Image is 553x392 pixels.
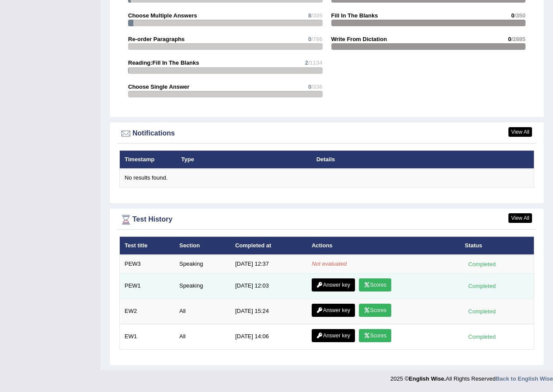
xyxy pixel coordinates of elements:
[409,375,445,382] strong: English Wise.
[311,83,322,90] span: /336
[308,59,323,66] span: /1134
[230,273,307,298] td: [DATE] 12:03
[120,236,175,255] th: Test title
[128,36,184,42] strong: Re-order Paragraphs
[508,36,511,42] span: 0
[308,83,311,90] span: 0
[508,127,532,137] a: View All
[125,174,529,182] div: No results found.
[119,213,534,226] div: Test History
[508,213,532,223] a: View All
[511,12,514,19] span: 0
[230,324,307,349] td: [DATE] 14:06
[312,260,347,267] em: Not evaluated
[359,278,391,291] a: Scores
[230,298,307,324] td: [DATE] 15:24
[174,298,230,324] td: All
[331,12,378,19] strong: Fill In The Blanks
[460,236,534,255] th: Status
[128,12,197,19] strong: Choose Multiple Answers
[465,332,499,341] div: Completed
[308,12,311,19] span: 8
[119,127,534,140] div: Notifications
[465,281,499,291] div: Completed
[312,278,355,291] a: Answer key
[312,150,482,169] th: Details
[120,273,175,298] td: PEW1
[230,255,307,273] td: [DATE] 12:37
[331,36,387,42] strong: Write From Dictation
[308,36,311,42] span: 0
[230,236,307,255] th: Completed at
[311,12,322,19] span: /305
[120,298,175,324] td: EW2
[307,236,460,255] th: Actions
[515,12,525,19] span: /350
[496,375,553,382] a: Back to English Wise
[120,255,175,273] td: PEW3
[120,150,177,169] th: Timestamp
[128,59,199,66] strong: Reading:Fill In The Blanks
[465,260,499,269] div: Completed
[174,236,230,255] th: Section
[359,329,391,342] a: Scores
[511,36,525,42] span: /2885
[390,370,553,383] div: 2025 © All Rights Reserved
[465,307,499,316] div: Completed
[174,273,230,298] td: Speaking
[128,83,189,90] strong: Choose Single Answer
[312,329,355,342] a: Answer key
[120,324,175,349] td: EW1
[305,59,308,66] span: 2
[312,304,355,317] a: Answer key
[359,304,391,317] a: Scores
[174,255,230,273] td: Speaking
[311,36,322,42] span: /786
[177,150,312,169] th: Type
[174,324,230,349] td: All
